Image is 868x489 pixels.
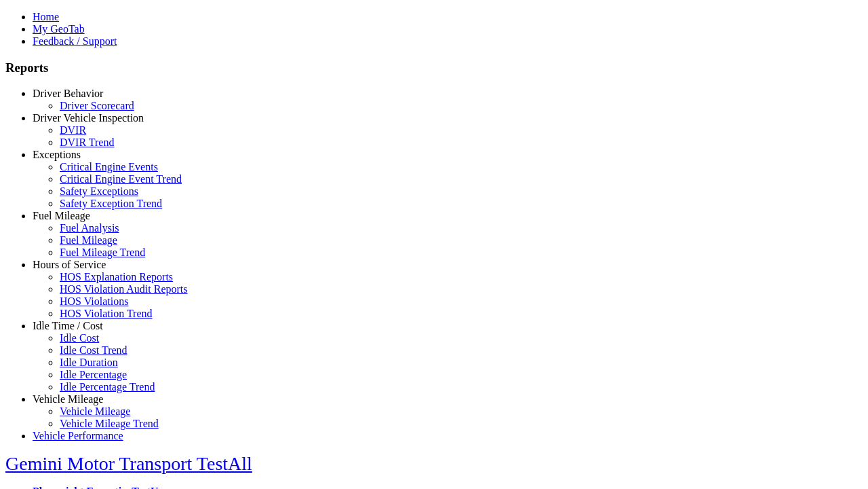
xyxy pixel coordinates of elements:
[33,259,106,270] a: Hours of Service
[60,222,119,234] a: Fuel Analysis
[5,453,252,474] a: Gemini Motor Transport TestAll
[60,271,173,283] a: HOS Explanation Reports
[33,210,90,221] a: Fuel Mileage
[60,381,155,393] a: Idle Percentage Trend
[60,295,128,307] a: HOS Violations
[33,11,59,22] a: Home
[5,60,863,75] h3: Reports
[33,112,144,124] a: Driver Vehicle Inspection
[60,357,118,368] a: Idle Duration
[60,369,127,380] a: Idle Percentage
[60,185,138,197] a: Safety Exceptions
[60,247,145,258] a: Fuel Mileage Trend
[60,344,127,356] a: Idle Cost Trend
[60,198,162,209] a: Safety Exception Trend
[33,430,123,441] a: Vehicle Performance
[33,393,103,405] a: Vehicle Mileage
[33,23,85,35] a: My GeoTab
[33,320,103,331] a: Idle Time / Cost
[60,418,159,429] a: Vehicle Mileage Trend
[33,88,103,99] a: Driver Behavior
[60,405,130,417] a: Vehicle Mileage
[60,308,153,319] a: HOS Violation Trend
[60,124,86,136] a: DVIR
[33,35,117,47] a: Feedback / Support
[60,332,99,344] a: Idle Cost
[60,137,114,148] a: DVIR Trend
[60,283,188,295] a: HOS Violation Audit Reports
[60,161,158,173] a: Critical Engine Events
[60,234,117,246] a: Fuel Mileage
[33,149,81,160] a: Exceptions
[60,100,134,111] a: Driver Scorecard
[60,173,182,185] a: Critical Engine Event Trend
